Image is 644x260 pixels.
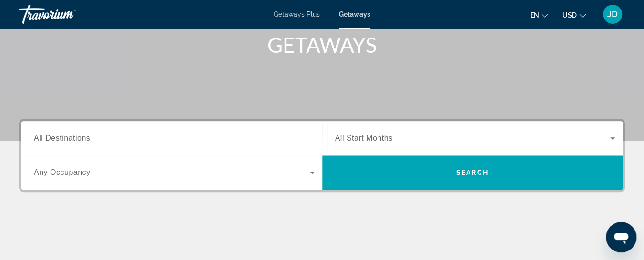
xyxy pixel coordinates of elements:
span: Search [456,169,489,176]
button: Change language [530,8,548,22]
span: All Destinations [34,134,90,142]
span: en [530,11,539,19]
button: Search [322,155,623,190]
span: JD [607,10,618,19]
h1: SEE THE WORLD WITH TRAVORIUM GETAWAYS [143,8,501,57]
a: Travorium [19,2,114,27]
span: USD [562,11,577,19]
span: All Start Months [335,134,393,142]
button: User Menu [600,4,625,24]
a: Getaways Plus [274,10,320,18]
a: Getaways [339,10,370,18]
span: Any Occupancy [34,168,91,176]
iframe: Button to launch messaging window [606,222,636,252]
div: Search widget [21,121,623,190]
button: Change currency [562,8,586,22]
